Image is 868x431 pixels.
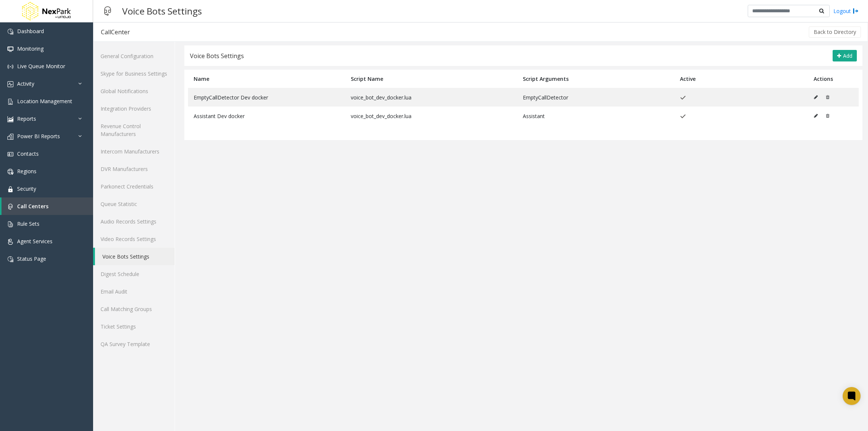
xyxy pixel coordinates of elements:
[17,45,44,52] span: Monitoring
[345,70,518,88] th: Script Name
[843,52,852,59] span: Add
[17,133,60,140] span: Power BI Reports
[680,113,686,120] img: check
[680,95,686,101] img: check
[833,7,859,15] a: Logout
[17,80,34,87] span: Activity
[7,221,13,227] img: 'icon'
[7,46,13,52] img: 'icon'
[93,178,175,195] a: Parkonect Credentials
[7,29,13,35] img: 'icon'
[517,88,674,107] td: EmptyCallDetector
[7,169,13,175] img: 'icon'
[101,2,115,20] img: pageIcon
[17,115,36,122] span: Reports
[345,107,518,125] td: voice_bot_dev_docker.lua
[833,50,857,62] button: Add
[853,7,859,15] img: logout
[822,110,830,121] button: An active VoiceBot cannot be deleted.
[7,151,13,157] img: 'icon'
[93,143,175,160] a: Intercom Manufacturers
[93,65,175,82] a: Skype for Business Settings
[118,2,206,20] h3: Voice Bots Settings
[190,51,244,61] div: Voice Bots Settings
[93,213,175,230] a: Audio Records Settings
[17,185,36,192] span: Security
[517,70,674,88] th: Script Arguments
[17,238,53,245] span: Agent Services
[808,70,859,88] th: Actions
[7,81,13,87] img: 'icon'
[93,82,175,100] a: Global Notifications
[93,265,175,283] a: Digest Schedule
[17,63,65,70] span: Live Queue Monitor
[93,160,175,178] a: DVR Manufacturers
[93,318,175,335] a: Ticket Settings
[17,203,48,210] span: Call Centers
[101,27,130,37] div: CallCenter
[93,100,175,117] a: Integration Providers
[17,220,39,227] span: Rule Sets
[93,230,175,248] a: Video Records Settings
[93,195,175,213] a: Queue Statistic
[7,186,13,192] img: 'icon'
[93,47,175,65] a: General Configuration
[7,239,13,245] img: 'icon'
[7,116,13,122] img: 'icon'
[7,204,13,210] img: 'icon'
[1,197,93,215] a: Call Centers
[17,150,39,157] span: Contacts
[7,256,13,262] img: 'icon'
[95,248,175,265] a: Voice Bots Settings
[93,335,175,353] a: QA Survey Template
[7,134,13,140] img: 'icon'
[345,88,518,107] td: voice_bot_dev_docker.lua
[674,70,808,88] th: Active
[93,117,175,143] a: Revenue Control Manufacturers
[93,300,175,318] a: Call Matching Groups
[17,28,44,35] span: Dashboard
[7,64,13,70] img: 'icon'
[188,70,345,88] th: Name
[17,98,72,105] span: Location Management
[517,107,674,125] td: Assistant
[809,26,861,38] button: Back to Directory
[7,99,13,105] img: 'icon'
[188,107,345,125] td: Assistant Dev docker
[822,92,830,103] button: An active VoiceBot cannot be deleted.
[17,255,46,262] span: Status Page
[188,88,345,107] td: EmptyCallDetector Dev docker
[93,283,175,300] a: Email Audit
[17,168,36,175] span: Regions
